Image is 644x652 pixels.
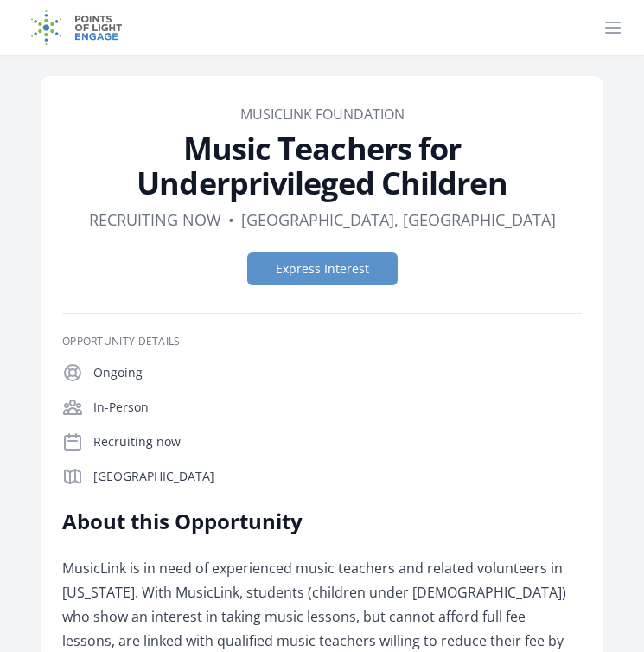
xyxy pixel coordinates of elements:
[247,252,398,285] button: Express Interest
[62,508,568,535] h2: About this Opportunity
[241,208,556,232] dd: [GEOGRAPHIC_DATA], [GEOGRAPHIC_DATA]
[89,208,221,232] dd: Recruiting now
[62,335,582,348] h3: Opportunity Details
[93,468,582,485] p: [GEOGRAPHIC_DATA]
[62,131,582,201] h1: Music Teachers for Underprivileged Children
[93,364,582,381] p: Ongoing
[240,105,405,124] a: MUSICLINK FOUNDATION
[93,433,582,451] p: Recruiting now
[228,208,234,232] div: •
[93,399,582,416] p: In-Person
